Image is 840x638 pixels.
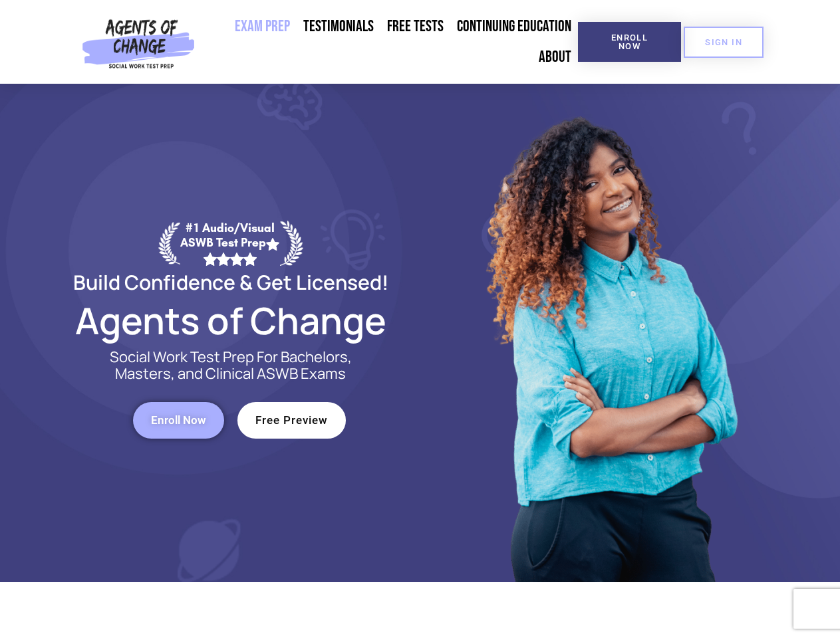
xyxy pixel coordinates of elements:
nav: Menu [200,11,578,72]
h2: Agents of Change [41,305,420,336]
span: Enroll Now [599,33,660,51]
a: SIGN IN [684,27,764,58]
span: Free Preview [255,415,328,426]
a: Exam Prep [228,11,297,42]
a: Free Tests [380,11,450,42]
a: About [532,42,578,72]
h2: Build Confidence & Get Licensed! [41,272,420,292]
a: Enroll Now [578,22,681,62]
img: Website Image 1 (1) [477,84,743,582]
p: Social Work Test Prep For Bachelors, Masters, and Clinical ASWB Exams [94,349,367,382]
a: Enroll Now [133,402,224,439]
span: Enroll Now [151,415,206,426]
span: SIGN IN [705,38,742,47]
a: Testimonials [297,11,380,42]
div: #1 Audio/Visual ASWB Test Prep [180,221,280,265]
a: Free Preview [237,402,346,439]
a: Continuing Education [450,11,578,42]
